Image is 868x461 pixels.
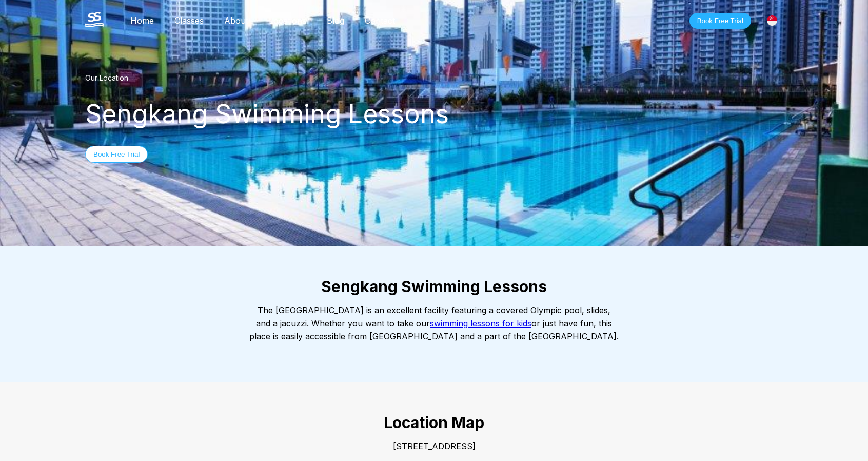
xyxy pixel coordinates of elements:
img: The Swim Starter Logo [85,12,104,27]
a: swimming lessons for kids [430,318,531,329]
img: Singapore [767,15,777,26]
p: [STREET_ADDRESS] [249,440,619,453]
div: Sengkang Swimming Lessons [85,99,783,129]
a: Blog [317,15,354,26]
div: [GEOGRAPHIC_DATA] [761,10,783,31]
a: Contact [354,15,405,26]
button: Book Free Trial [85,146,148,163]
a: About [214,15,259,26]
a: Locations [259,15,317,26]
div: Our Location [85,73,783,82]
h2: Sengkang Swimming Lessons [65,277,803,296]
a: Classes [164,15,214,26]
button: Book Free Trial [689,13,751,29]
div: The [GEOGRAPHIC_DATA] is an excellent facility featuring a covered Olympic pool, slides, and a ja... [249,304,619,343]
a: Home [120,15,164,26]
h2: Location Map [65,413,803,432]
